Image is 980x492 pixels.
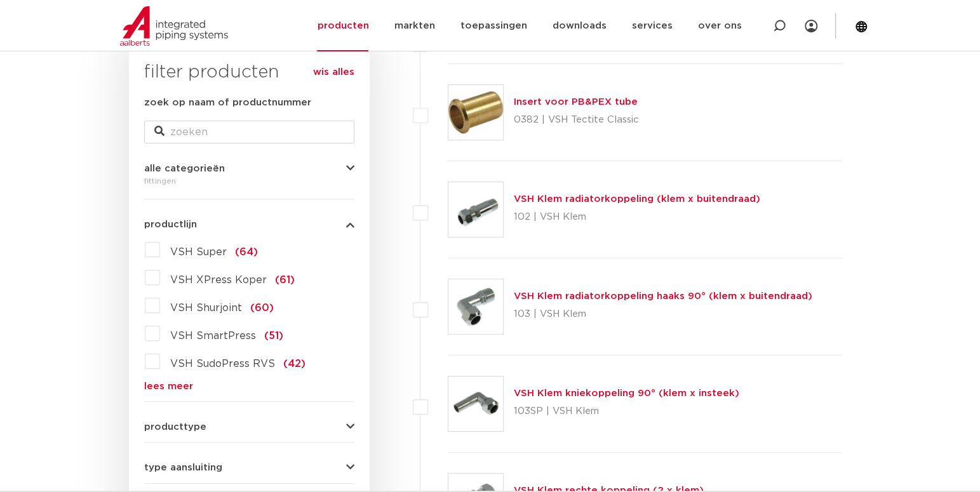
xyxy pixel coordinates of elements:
[514,389,739,398] a: VSH Klem kniekoppeling 90° (klem x insteek)
[514,194,760,204] a: VSH Klem radiatorkoppeling (klem x buitendraad)
[144,60,354,85] h3: filter producten
[448,279,503,334] img: Thumbnail for VSH Klem radiatorkoppeling haaks 90° (klem x buitendraad)
[313,65,354,80] a: wis alles
[264,331,283,341] span: (51)
[514,97,638,107] a: Insert voor PB&PEX tube
[448,182,503,237] img: Thumbnail for VSH Klem radiatorkoppeling (klem x buitendraad)
[144,463,354,472] button: type aansluiting
[514,401,739,422] p: 103SP | VSH Klem
[448,85,503,140] img: Thumbnail for Insert voor PB&PEX tube
[170,331,256,341] span: VSH SmartPress
[170,247,227,257] span: VSH Super
[144,422,354,432] button: producttype
[144,164,225,173] span: alle categorieën
[144,463,222,472] span: type aansluiting
[448,376,503,431] img: Thumbnail for VSH Klem kniekoppeling 90° (klem x insteek)
[170,303,242,313] span: VSH Shurjoint
[275,275,295,285] span: (61)
[514,291,812,301] a: VSH Klem radiatorkoppeling haaks 90° (klem x buitendraad)
[170,359,275,369] span: VSH SudoPress RVS
[144,382,354,391] a: lees meer
[514,304,812,324] p: 103 | VSH Klem
[144,173,354,189] div: fittingen
[283,359,305,369] span: (42)
[235,247,258,257] span: (64)
[514,207,760,227] p: 102 | VSH Klem
[144,220,197,229] span: productlijn
[170,275,267,285] span: VSH XPress Koper
[144,95,311,110] label: zoek op naam of productnummer
[144,220,354,229] button: productlijn
[144,164,354,173] button: alle categorieën
[144,422,206,432] span: producttype
[250,303,274,313] span: (60)
[144,121,354,143] input: zoeken
[514,110,639,130] p: 0382 | VSH Tectite Classic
